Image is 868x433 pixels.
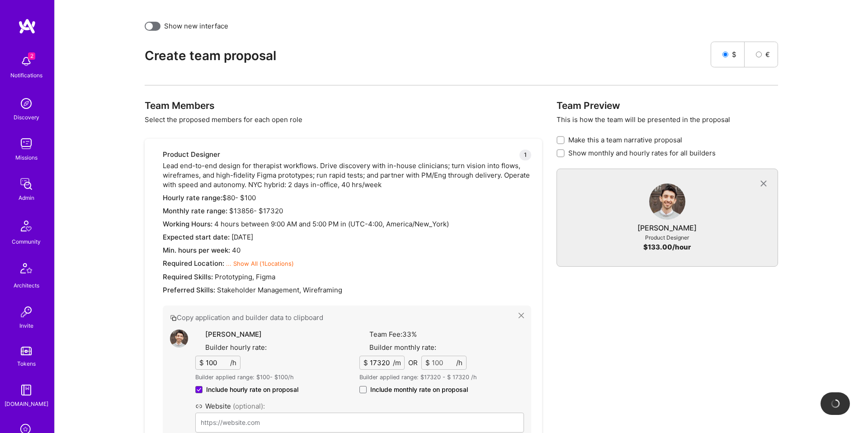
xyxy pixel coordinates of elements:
[519,313,524,318] i: icon Close
[163,246,230,254] span: Min. hours per week:
[10,71,42,80] div: Notifications
[21,347,32,355] img: tokens
[204,356,230,369] input: XX
[145,48,711,63] h2: Create team proposal
[649,184,685,220] img: User Avatar
[230,358,236,367] span: /h
[17,135,35,153] img: teamwork
[19,193,34,202] div: Admin
[206,385,298,394] span: Include hourly rate on proposal
[163,206,531,216] div: $ 13856 - $ 17320
[163,272,531,282] div: Prototyping, Figma
[430,356,456,369] input: XX
[145,115,542,124] p: Select the proposed members for each open role
[732,50,736,59] span: $
[17,303,35,321] img: Invite
[163,150,531,159] div: Product Designer
[163,259,224,268] span: Required Location:
[15,153,38,162] div: Missions
[830,398,841,409] img: loading
[765,50,770,59] span: €
[195,401,524,411] label: Website
[17,94,35,113] img: discovery
[19,321,33,330] div: Invite
[568,135,682,145] span: Make this a team narrative proposal
[17,381,35,399] img: guide book
[163,220,212,228] span: Working Hours:
[368,356,393,369] input: XX
[643,242,691,252] div: $ 133.00 /hour
[195,343,267,352] label: Builder hourly rate:
[15,259,37,281] img: Architects
[271,220,340,228] span: 9:00 AM and 5:00 PM
[5,399,48,409] div: [DOMAIN_NAME]
[145,100,542,111] h3: Team Members
[163,286,215,294] span: Preferred Skills:
[14,281,39,290] div: Architects
[28,52,35,60] span: 2
[195,373,298,381] p: Builder applied range: $ 100 - $ 100 /h
[425,358,430,367] span: $
[557,100,778,111] h3: Team Preview
[17,175,35,193] img: admin teamwork
[17,52,35,71] img: bell
[170,329,188,348] img: User Avatar
[15,215,37,237] img: Community
[163,285,531,295] div: Stakeholder Management, Wireframing
[163,245,531,255] div: 40
[359,329,417,339] label: Team Fee: 33 %
[393,358,401,367] span: /m
[363,358,368,367] span: $
[233,402,265,410] span: (optional):
[195,413,524,433] input: https://website.com
[17,359,36,368] div: Tokens
[408,358,418,367] div: OR
[163,273,213,281] span: Required Skills:
[519,150,531,160] div: 1
[456,358,462,367] span: /h
[170,315,177,321] i: icon Copy
[164,21,228,31] label: Show new interface
[637,223,697,233] div: [PERSON_NAME]
[18,18,36,34] img: logo
[163,207,229,215] span: Monthly rate range:
[170,313,519,322] button: Copy application and builder data to clipboard
[359,373,524,381] p: Builder applied range: $ 17320 - $ 17320 /h
[163,193,222,202] span: Hourly rate range:
[163,219,531,229] div: 4 hours between in (UTC -4:00 , America/New_York )
[163,232,531,242] div: [DATE]
[370,385,468,394] span: Include monthly rate on proposal
[163,193,531,202] div: $ 80 - $ 100
[14,113,39,122] div: Discovery
[568,148,716,158] span: Show monthly and hourly rates for all builders
[758,179,769,189] i: icon CloseGray
[226,260,294,267] span: ... Show All ( 1 Locations)
[557,115,778,124] p: This is how the team will be presented in the proposal
[645,233,689,242] div: Product Designer
[12,237,41,246] div: Community
[199,358,204,367] span: $
[359,343,436,352] label: Builder monthly rate:
[163,233,230,241] span: Expected start date:
[195,330,262,339] label: [PERSON_NAME]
